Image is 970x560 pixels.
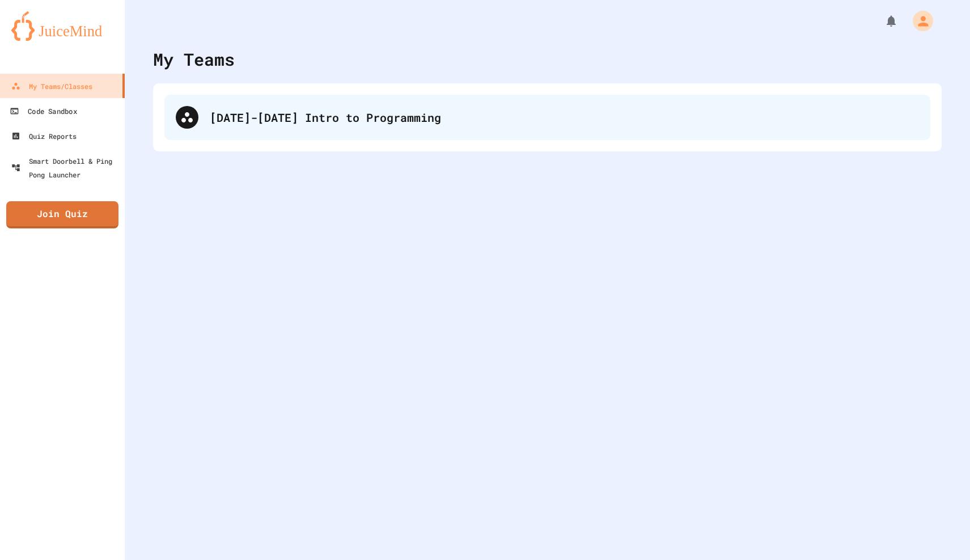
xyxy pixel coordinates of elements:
div: [DATE]-[DATE] Intro to Programming [210,109,919,126]
div: [DATE]-[DATE] Intro to Programming [164,95,930,140]
div: My Teams [153,46,235,72]
div: My Account [901,8,936,34]
div: Code Sandbox [10,104,77,118]
a: Join Quiz [6,201,118,228]
img: logo-orange.svg [11,11,113,41]
div: My Notifications [863,11,901,31]
div: My Teams/Classes [11,79,92,93]
div: Quiz Reports [11,129,77,143]
div: Smart Doorbell & Ping Pong Launcher [11,154,120,181]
